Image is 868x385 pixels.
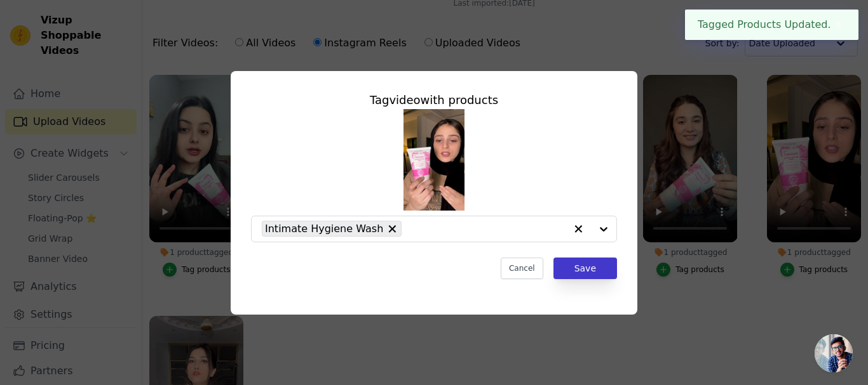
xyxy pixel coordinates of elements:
[265,221,383,237] span: Intimate Hygiene Wash
[251,91,617,109] div: Tag video with products
[553,258,617,279] button: Save
[831,17,846,32] button: Close
[685,10,858,40] div: Tagged Products Updated.
[403,109,465,211] img: vizup-images-ab18.jpg
[501,258,543,279] button: Cancel
[815,334,853,372] a: Open chat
